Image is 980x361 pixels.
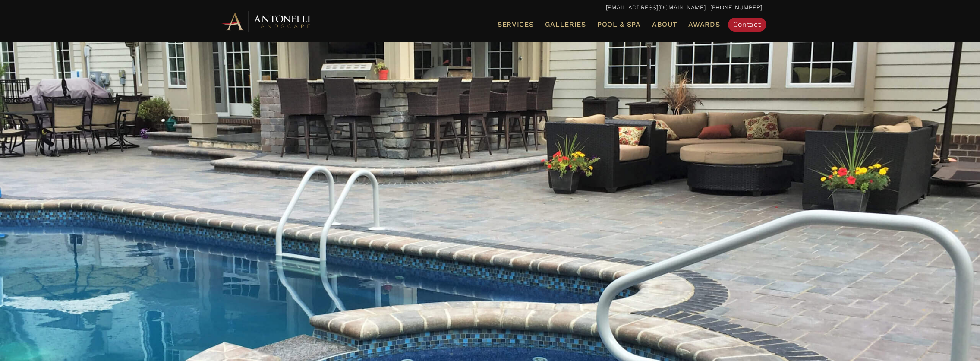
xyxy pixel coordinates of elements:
span: Pool & Spa [597,20,641,28]
a: Galleries [542,19,589,30]
a: Contact [728,18,766,32]
span: Galleries [545,20,586,28]
a: About [649,19,681,30]
span: Services [498,21,534,28]
a: Pool & Spa [594,19,644,30]
p: | [PHONE_NUMBER] [218,2,762,13]
span: About [652,21,677,28]
a: Services [494,19,537,30]
a: [EMAIL_ADDRESS][DOMAIN_NAME] [606,4,706,11]
span: Contact [733,20,761,28]
span: Awards [688,20,720,28]
img: Antonelli Horizontal Logo [218,9,313,33]
a: Awards [685,19,723,30]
